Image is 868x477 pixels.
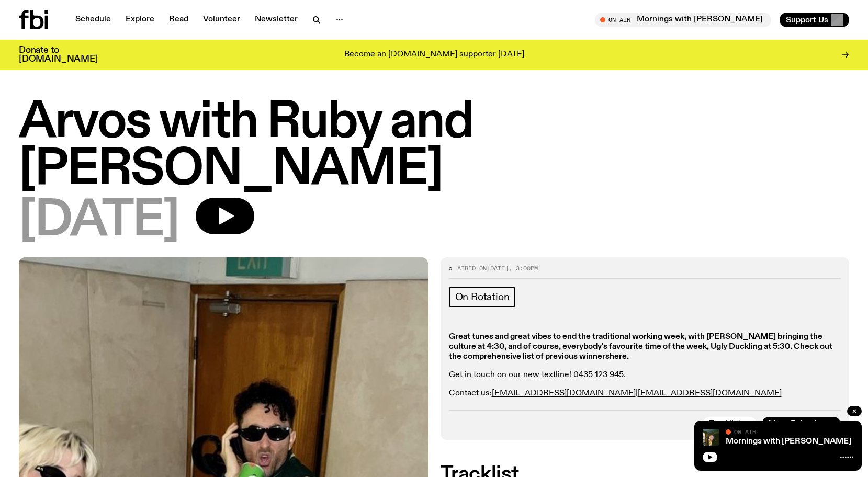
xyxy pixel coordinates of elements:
[457,264,487,272] span: Aired on
[19,46,98,64] h3: Donate to [DOMAIN_NAME]
[703,429,719,446] img: Freya smiles coyly as she poses for the image.
[734,428,756,435] span: On Air
[762,417,841,431] a: More Episodes
[249,13,304,27] a: Newsletter
[449,370,841,380] p: Get in touch on our new textline! 0435 123 945.
[197,13,246,27] a: Volunteer
[726,437,851,446] a: Mornings with [PERSON_NAME]
[509,264,538,272] span: , 3:00pm
[780,13,849,27] button: Support Us
[163,13,195,27] a: Read
[487,264,509,272] span: [DATE]
[595,13,771,27] button: On AirMornings with [PERSON_NAME]
[19,198,179,245] span: [DATE]
[19,99,849,194] h1: Arvos with Ruby and [PERSON_NAME]
[786,15,828,25] span: Support Us
[69,13,117,27] a: Schedule
[492,389,636,397] a: [EMAIL_ADDRESS][DOMAIN_NAME]
[627,353,629,361] strong: .
[610,353,627,361] a: here
[119,13,161,27] a: Explore
[449,389,841,399] p: Contact us: |
[449,333,832,361] strong: Great tunes and great vibes to end the traditional working week, with [PERSON_NAME] bringing the ...
[455,291,510,303] span: On Rotation
[703,417,757,431] button: Tracklist
[344,50,524,60] p: Become an [DOMAIN_NAME] supporter [DATE]
[638,389,782,397] a: [EMAIL_ADDRESS][DOMAIN_NAME]
[449,287,516,307] a: On Rotation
